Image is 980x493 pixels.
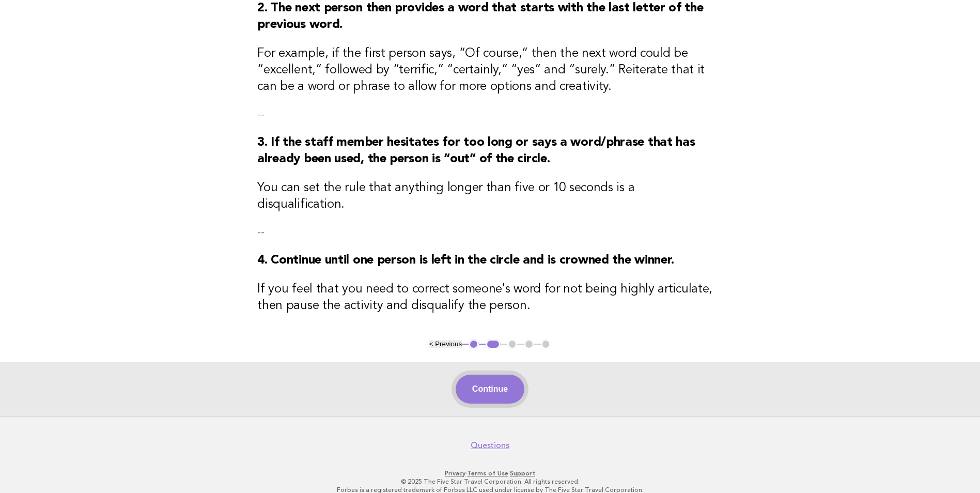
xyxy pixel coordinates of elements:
[174,469,806,477] p: · ·
[469,339,479,349] button: 1
[471,440,509,451] a: Questions
[486,339,501,349] button: 2
[257,180,723,213] h3: You can set the rule that anything longer than five or 10 seconds is a disqualification.
[174,477,806,486] p: © 2025 The Five Star Travel Corporation. All rights reserved.
[510,470,535,477] a: Support
[257,281,723,314] h3: If you feel that you need to correct someone's word for not being highly articulate, then pause t...
[445,470,465,477] a: Privacy
[257,254,674,267] strong: 4. Continue until one person is left in the circle and is crowned the winner.
[429,340,462,348] button: < Previous
[257,136,695,165] strong: 3. If the staff member hesitates for too long or says a word/phrase that has already been used, t...
[257,45,723,95] h3: For example, if the first person says, “Of course,” then the next word could be “excellent,” foll...
[257,225,723,240] p: --
[467,470,508,477] a: Terms of Use
[257,2,703,31] strong: 2. The next person then provides a word that starts with the last letter of the previous word.
[257,107,723,122] p: --
[456,375,524,404] button: Continue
